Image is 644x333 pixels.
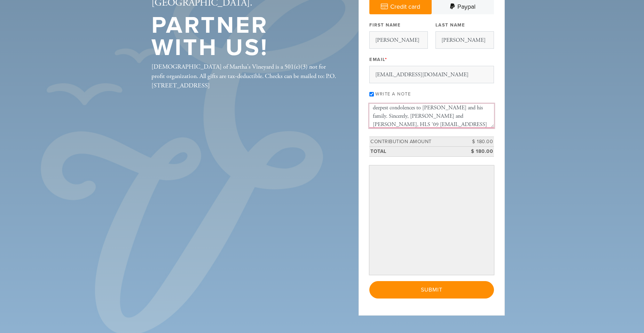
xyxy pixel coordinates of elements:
label: Email [369,56,387,63]
span: This field is required. [385,57,387,62]
td: $ 180.00 [463,147,494,157]
td: $ 180.00 [463,137,494,147]
div: [DEMOGRAPHIC_DATA] of Martha's Vineyard is a 501(c)(3) not for profit organization. All gifts are... [151,62,336,90]
td: Contribution Amount [369,137,463,147]
label: Write a note [375,91,411,97]
h1: Partner with us! [151,14,336,59]
label: Last Name [435,22,465,28]
td: Total [369,147,463,157]
label: First Name [369,22,401,28]
input: Submit [369,281,494,299]
iframe: Secure payment input frame [371,167,493,273]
